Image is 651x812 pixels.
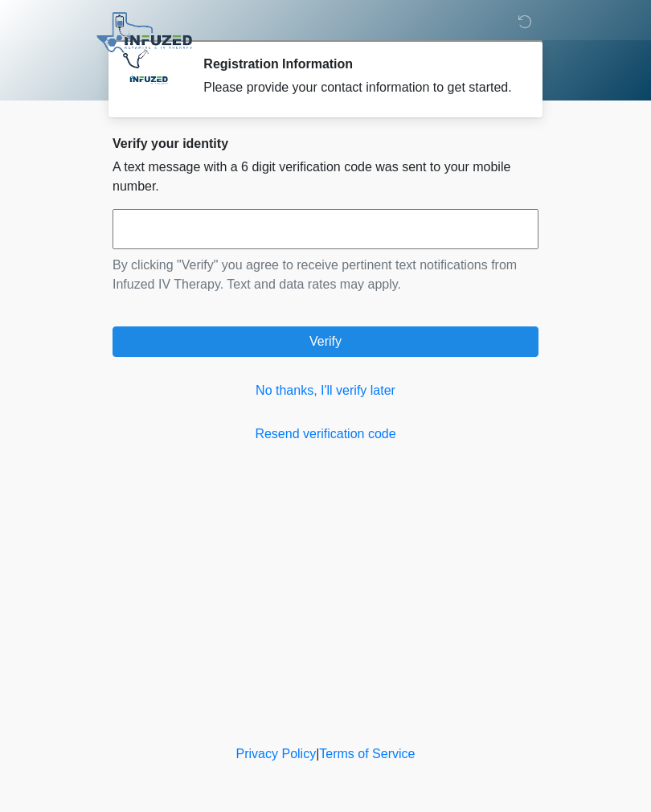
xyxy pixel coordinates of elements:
[316,747,319,761] a: |
[113,136,538,151] h2: Verify your identity
[113,381,538,400] a: No thanks, I'll verify later
[236,747,317,761] a: Privacy Policy
[113,256,538,294] p: By clicking "Verify" you agree to receive pertinent text notifications from Infuzed IV Therapy. T...
[319,747,415,761] a: Terms of Service
[113,158,538,196] p: A text message with a 6 digit verification code was sent to your mobile number.
[203,78,514,97] div: Please provide your contact information to get started.
[96,12,192,68] img: Infuzed IV Therapy Logo
[113,424,538,444] a: Resend verification code
[113,326,538,357] button: Verify
[125,56,173,105] img: Agent Avatar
